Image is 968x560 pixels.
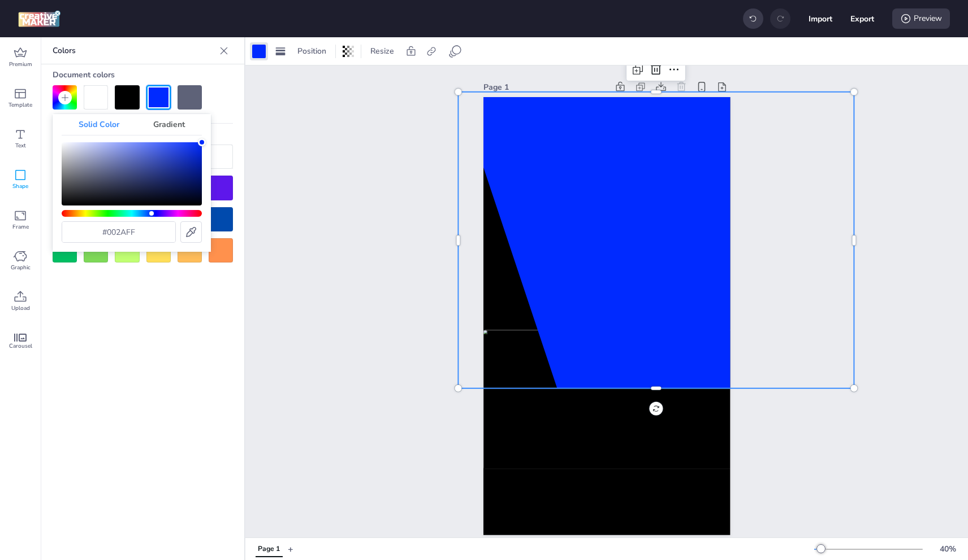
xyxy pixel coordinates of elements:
[11,304,30,313] span: Upload
[62,114,136,135] div: Solid Color
[258,544,280,554] div: Page 1
[62,210,202,217] div: Hue
[53,64,233,85] div: Document colors
[12,222,29,231] span: Frame
[9,60,32,69] span: Premium
[136,114,202,135] div: Gradient
[809,7,832,30] button: Import
[483,81,608,93] div: Page 1
[53,37,215,64] p: Colors
[368,45,396,57] span: Resize
[9,342,32,351] span: Carousel
[15,141,26,150] span: Text
[12,182,28,191] span: Shape
[850,7,874,30] button: Export
[8,100,32,110] span: Template
[892,8,950,29] div: Preview
[295,45,329,57] span: Position
[934,543,961,555] div: 40 %
[250,539,288,559] div: Tabs
[11,263,31,272] span: Graphic
[18,10,60,27] img: logo Creative Maker
[288,539,293,559] button: +
[62,142,202,205] div: Color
